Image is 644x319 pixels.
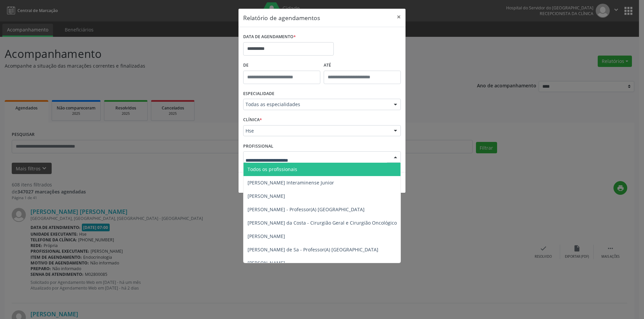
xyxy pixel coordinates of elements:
[246,128,387,134] span: Hse
[243,115,262,125] label: CLÍNICA
[248,206,365,213] span: [PERSON_NAME] - Professor(A) [GEOGRAPHIC_DATA]
[248,260,285,266] span: [PERSON_NAME]
[243,32,296,42] label: DATA DE AGENDAMENTO
[243,60,320,71] label: De
[243,13,320,22] h5: Relatório de agendamentos
[243,141,273,151] label: PROFISSIONAL
[248,233,285,239] span: [PERSON_NAME]
[243,89,274,99] label: ESPECIALIDADE
[248,193,285,199] span: [PERSON_NAME]
[324,60,401,71] label: ATÉ
[392,9,406,25] button: Close
[248,220,397,226] span: [PERSON_NAME] da Costa - Cirurgião Geral e Cirurgião Oncológico
[246,101,387,108] span: Todas as especialidades
[248,166,297,172] span: Todos os profissionais
[248,179,334,186] span: [PERSON_NAME] Interaminense Junior
[248,246,378,253] span: [PERSON_NAME] de Sa - Professor(A) [GEOGRAPHIC_DATA]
